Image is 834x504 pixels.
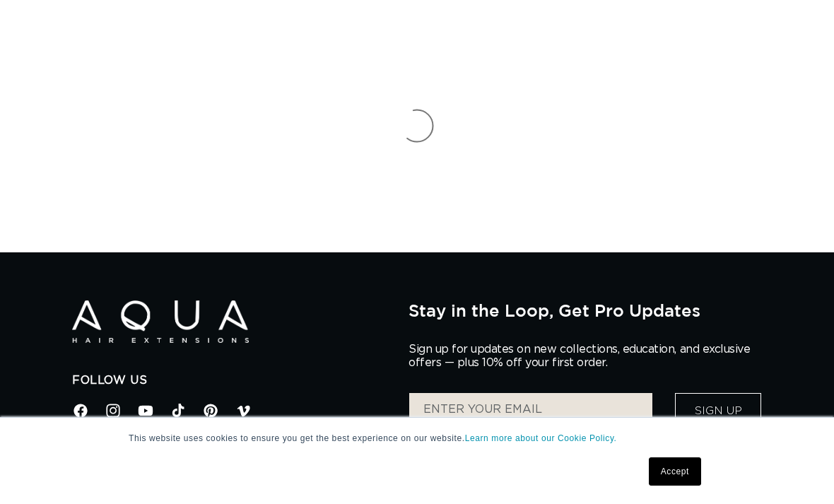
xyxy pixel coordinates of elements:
[649,457,701,486] a: Accept
[409,300,762,320] h2: Stay in the Loop, Get Pro Updates
[675,393,761,428] button: Sign Up
[72,300,249,344] img: Aqua Hair Extensions
[409,393,652,428] input: ENTER YOUR EMAIL
[72,373,387,388] h2: Follow Us
[409,343,762,370] p: Sign up for updates on new collections, education, and exclusive offers — plus 10% off your first...
[129,432,705,445] p: This website uses cookies to ensure you get the best experience on our website.
[465,433,617,443] a: Learn more about our Cookie Policy.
